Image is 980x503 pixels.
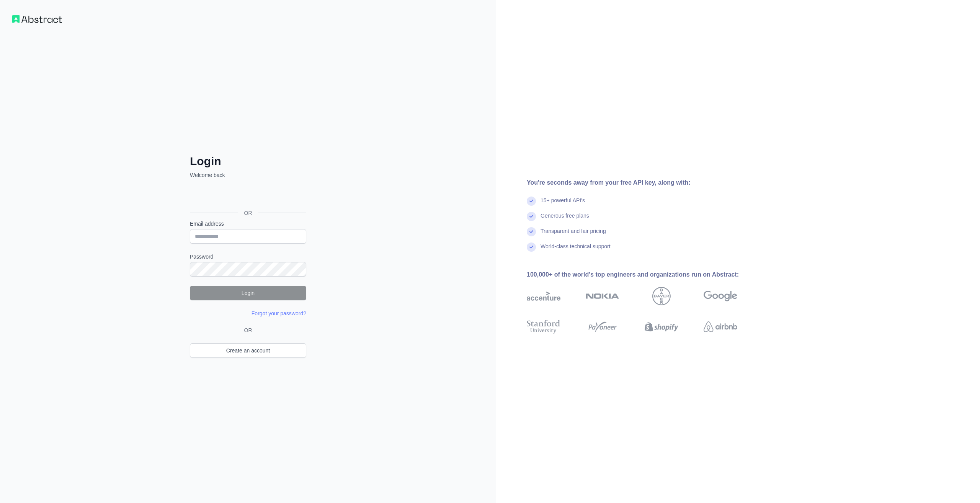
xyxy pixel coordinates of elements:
img: check mark [527,212,536,221]
div: Transparent and fair pricing [541,227,606,242]
img: nokia [586,287,619,305]
img: bayer [652,287,671,305]
div: World-class technical support [541,242,611,258]
label: Email address [190,220,306,228]
label: Password [190,253,306,261]
a: Create an account [190,343,306,358]
h2: Login [190,154,306,168]
img: accenture [527,287,560,305]
img: airbnb [704,318,737,335]
img: check mark [527,242,536,252]
p: Welcome back [190,171,306,179]
img: shopify [645,318,678,335]
img: check mark [527,197,536,206]
div: 100,000+ of the world's top engineers and organizations run on Abstract: [527,270,762,279]
img: Workflow [12,15,62,23]
div: Generous free plans [541,212,589,227]
a: Forgot your password? [252,310,306,316]
button: Login [190,286,306,300]
span: OR [238,209,258,217]
img: payoneer [586,318,619,335]
img: google [704,287,737,305]
div: You're seconds away from your free API key, along with: [527,178,762,187]
span: OR [241,326,255,334]
div: 15+ powerful API's [541,197,585,212]
iframe: Sign in with Google Button [186,187,309,204]
img: check mark [527,227,536,236]
img: stanford university [527,318,560,335]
